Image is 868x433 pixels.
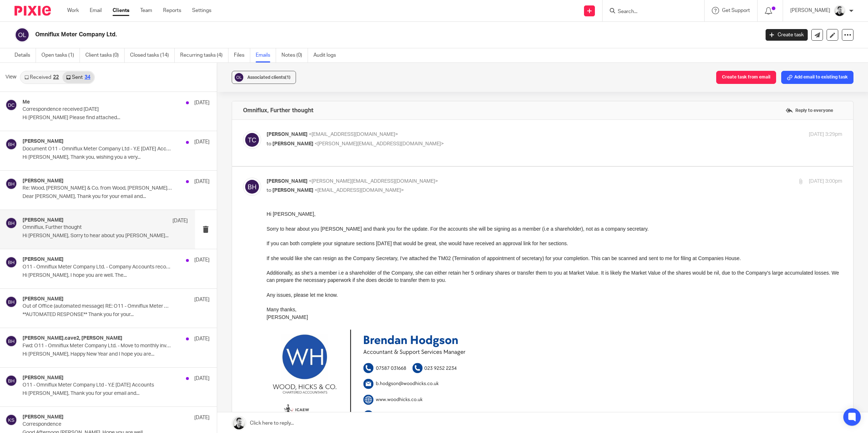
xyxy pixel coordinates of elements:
[21,72,62,83] a: Received22
[309,179,438,184] span: <[PERSON_NAME][EMAIL_ADDRESS][DOMAIN_NAME]>
[23,421,172,428] p: Correspondence
[234,48,250,62] a: Files
[23,382,172,388] p: O11 - Omniflux Meter Company Ltd - Y.E [DATE] Accounts
[256,48,276,62] a: Emails
[23,146,172,152] p: Document O11 - Omniflux Meter Company Ltd - Y.E [DATE] Accounts Package has been completed
[315,188,404,193] span: <[EMAIL_ADDRESS][DOMAIN_NAME]>
[23,272,210,279] p: Hi [PERSON_NAME], I hope you are well. The...
[15,27,30,43] img: svg%3E
[194,414,210,421] p: [DATE]
[790,7,830,14] p: [PERSON_NAME]
[23,115,210,121] p: Hi [PERSON_NAME] Please find attached...
[23,233,188,239] p: Hi [PERSON_NAME], Sorry to hear about you [PERSON_NAME]...
[617,9,682,15] input: Search
[722,8,750,13] span: Get Support
[267,188,271,193] span: to
[500,252,542,256] span: can be found on our website.
[194,178,210,185] p: [DATE]
[781,71,853,84] button: Add email to existing task
[23,154,210,161] p: Hi [PERSON_NAME], Thank you, wishing you a very...
[67,7,79,14] a: Work
[194,335,210,343] p: [DATE]
[23,296,64,302] h4: [PERSON_NAME]
[140,7,152,14] a: Team
[5,99,17,111] img: svg%3E
[23,138,64,145] h4: [PERSON_NAME]
[41,48,80,62] a: Open tasks (1)
[5,138,17,150] img: svg%3E
[23,312,210,318] p: **AUTOMATED RESPONSE** Thank you for your...
[5,217,17,229] img: svg%3E
[23,185,172,191] p: Re: Wood, [PERSON_NAME] & Co. from Wood, [PERSON_NAME] & Co. has sent you a reminder to sign O11 ...
[23,343,172,349] p: Fwd: O11 - Omniflux Meter Company Ltd. - Move to monthly invoicing for Accounts period ending 202...
[130,48,175,62] a: Closed tasks (14)
[163,7,181,14] a: Reports
[232,71,296,84] button: Associated clients(1)
[23,264,172,270] p: O11 - Omniflux Meter Company Ltd. - Company Accounts records for Y.E [DATE]
[23,256,64,263] h4: [PERSON_NAME]
[194,99,210,106] p: [DATE]
[23,178,64,184] h4: [PERSON_NAME]
[23,224,155,231] p: Omniflux, Further thought
[267,179,308,184] span: [PERSON_NAME]
[173,217,188,224] p: [DATE]
[809,178,842,185] p: [DATE] 3:00pm
[267,141,271,146] span: to
[272,141,313,146] span: [PERSON_NAME]
[53,75,59,80] div: 22
[85,48,125,62] a: Client tasks (0)
[285,75,291,80] span: (1)
[194,256,210,264] p: [DATE]
[313,48,341,62] a: Audit logs
[809,131,842,138] p: [DATE] 3:29pm
[23,335,122,341] h4: [PERSON_NAME].cave2, [PERSON_NAME]
[194,296,210,303] p: [DATE]
[194,375,210,382] p: [DATE]
[23,375,64,381] h4: [PERSON_NAME]
[243,131,261,149] img: svg%3E
[5,73,16,81] span: View
[5,178,17,190] img: svg%3E
[62,72,94,83] a: Sent34
[716,71,776,84] button: Create task from email
[5,335,17,347] img: svg%3E
[15,6,51,16] img: Pixie
[23,351,210,357] p: Hi [PERSON_NAME], Happy New Year and I hope you are...
[23,414,64,420] h4: [PERSON_NAME]
[234,72,244,83] img: svg%3E
[15,48,36,62] a: Details
[85,75,90,80] div: 34
[23,106,172,113] p: Correspondence received [DATE]
[23,303,172,309] p: Out of Office (automated message) RE: O11 - Omniflux Meter Company Ltd. - 2023 Company Accounts r...
[281,48,308,62] a: Notes (0)
[35,31,611,39] h2: Omniflux Meter Company Ltd.
[5,256,17,268] img: svg%3E
[90,7,102,14] a: Email
[23,390,210,397] p: Hi [PERSON_NAME], Thank you for your email and...
[23,99,30,105] h4: Me
[180,48,228,62] a: Recurring tasks (4)
[243,178,261,196] img: svg%3E
[247,75,291,80] span: Associated clients
[766,29,808,41] a: Create task
[309,132,398,137] span: <[EMAIL_ADDRESS][DOMAIN_NAME]>
[23,194,210,200] p: Dear [PERSON_NAME], Thank you for your email and...
[834,5,845,17] img: Dave_2025.jpg
[113,7,129,14] a: Clients
[194,138,210,146] p: [DATE]
[272,188,313,193] span: [PERSON_NAME]
[5,414,17,426] img: svg%3E
[5,375,17,387] img: svg%3E
[23,217,64,223] h4: [PERSON_NAME]
[267,132,308,137] span: [PERSON_NAME]
[784,105,835,116] label: Reply to everyone
[5,296,17,308] img: svg%3E
[192,7,211,14] a: Settings
[315,141,444,146] span: <[PERSON_NAME][EMAIL_ADDRESS][DOMAIN_NAME]>
[243,107,313,114] h4: Omniflux, Further thought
